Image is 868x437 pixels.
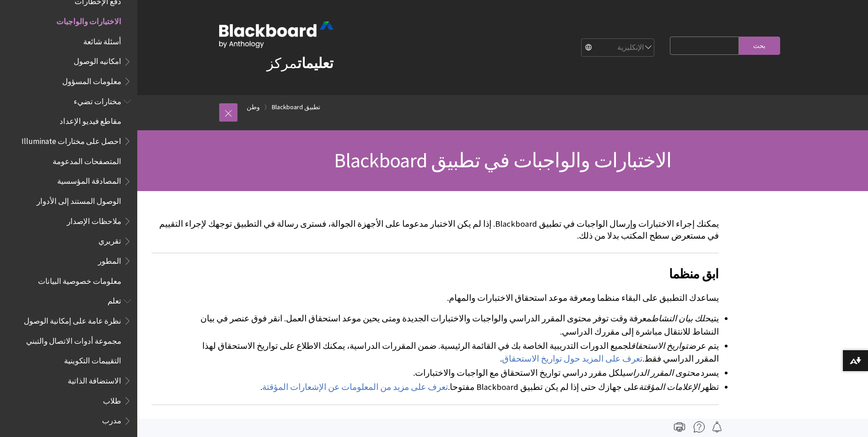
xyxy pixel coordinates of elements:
[652,313,705,324] span: لك بيان النشاط
[181,367,719,379] li: يسرد لكل مقرر دراسي تواريخ الاستحقاق مع الواجبات والاختبارات.
[181,381,719,394] li: تظهر على جهازك حتى إذا لم يكن تطبيق Blackboard مفتوحا. .
[103,393,121,405] span: طلاب
[38,273,121,286] span: معلومات خصوصية البيانات
[57,174,121,186] span: المصادقة المؤسسية
[739,37,780,54] input: بحث
[37,193,121,206] span: الوصول المستند إلى الأدوار
[272,101,320,113] a: تطبيق Blackboard
[181,312,719,338] li: يتيح معرفة وقت توفر محتوى المقرر الدراسي والواجبات والاختبارات الجديدة ومتى يحين موعد استحقاق الع...
[24,313,121,325] span: نظرة عامة على إمكانية الوصول
[67,213,121,226] span: ملاحظات الإصدار
[694,421,705,432] img: المزيد من المساعدة
[26,333,121,346] span: مجموعة أدوات الاتصال والتبني
[684,417,718,434] font: تعيينات
[639,382,700,392] span: الإعلامات المؤقتة
[247,101,260,113] a: وطن
[22,133,121,146] span: احصل على مختارات Illuminate
[334,148,672,173] span: الاختبارات والواجبات في تطبيق Blackboard
[74,94,121,106] span: مختارات تضيء
[102,413,121,426] span: مدرب
[674,421,685,432] img: طبع
[151,218,719,242] p: يمكنك إجراء الاختبارات وإرسال الواجبات في تطبيق Blackboard. إذا لم يكن الاختبار مدعوما على الأجهز...
[502,353,642,364] a: تعرف على المزيد حول تواريخ الاستحقاق
[181,340,719,365] li: يتم عرض لجميع الدورات التدريبية الخاصة بك في القائمة الرئيسية. ضمن المقررات الدراسية، يمكنك الاطل...
[98,253,121,266] span: المطور
[59,114,121,126] span: مقاطع فيديو الإعداد
[56,14,121,26] span: الاختبارات والواجبات
[98,234,121,246] span: تقريري
[151,264,719,283] span: ابق منظما
[68,373,121,385] span: الاستضافة الذاتية
[64,353,121,366] span: التقييمات التكوينية
[74,54,121,66] span: امكانيه الوصول
[267,54,334,72] a: تعليماتمركز
[53,154,121,166] span: المتصفحات المدعومة
[297,54,334,72] strong: تعليمات
[262,382,448,393] a: تعرف على مزيد من المعلومات عن الإشعارات المؤقتة
[582,39,655,57] select: محدد لغة الموقع
[108,293,121,306] span: تعلم
[219,21,334,48] img: السبورة من مختارات
[151,292,719,304] p: يساعدك التطبيق على البقاء منظما ومعرفة موعد استحقاق الاختبارات والمهام.
[631,341,688,351] span: تواريخ الاستحقاق
[83,34,121,46] span: أسئلة شائعة
[712,421,722,432] img: تابع هذه الصفحة
[62,74,121,86] span: معلومات المسؤول
[623,368,700,378] span: محتوى المقرر الدراسي
[5,94,132,289] nav: مخطط كتاب مختارات تضيء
